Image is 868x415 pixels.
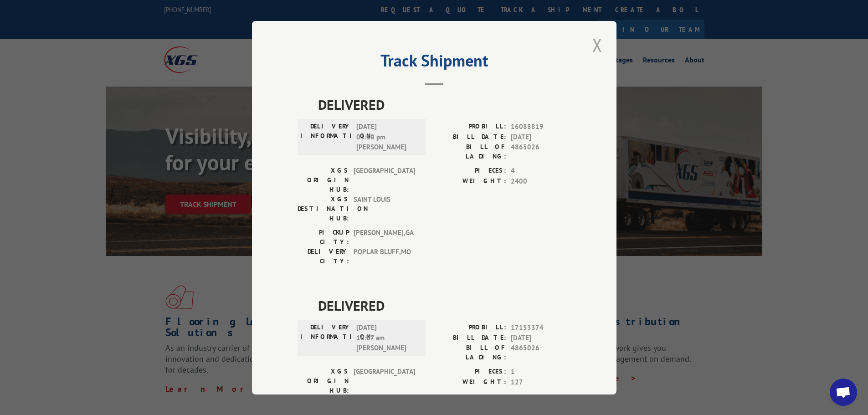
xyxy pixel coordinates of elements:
span: 4865026 [511,142,571,161]
span: 4865026 [511,343,571,362]
label: DELIVERY CITY: [298,247,349,266]
span: [GEOGRAPHIC_DATA] [354,166,415,195]
label: XGS ORIGIN HUB: [298,166,349,195]
label: BILL DATE: [434,132,506,142]
span: 127 [511,377,571,387]
label: BILL DATE: [434,333,506,343]
span: 4 [511,166,571,176]
span: 16088819 [511,122,571,132]
label: BILL OF LADING: [434,343,506,362]
label: DELIVERY INFORMATION: [300,122,352,153]
span: [PERSON_NAME] , GA [354,228,415,247]
label: DELIVERY INFORMATION: [300,323,352,354]
label: PIECES: [434,367,506,377]
label: XGS ORIGIN HUB: [298,367,349,395]
label: PIECES: [434,166,506,176]
span: [DATE] 03:10 pm [PERSON_NAME] [356,122,418,153]
span: SAINT LOUIS [354,195,415,223]
span: [DATE] [511,333,571,343]
label: WEIGHT: [434,176,506,186]
span: DELIVERED [318,94,571,115]
label: PROBILL: [434,122,506,132]
button: Close modal [590,32,605,57]
span: POPLAR BLUFF , MO [354,247,415,266]
span: 1 [511,367,571,377]
h2: Track Shipment [298,54,571,72]
span: [GEOGRAPHIC_DATA] [354,367,415,395]
a: Open chat [830,379,857,406]
label: XGS DESTINATION HUB: [298,195,349,223]
span: 17153374 [511,323,571,333]
label: PICKUP CITY: [298,228,349,247]
label: WEIGHT: [434,377,506,387]
span: DELIVERED [318,295,571,316]
span: [DATE] [511,132,571,142]
span: 2400 [511,176,571,186]
label: PROBILL: [434,323,506,333]
span: [DATE] 10:07 am [PERSON_NAME] [356,323,418,354]
label: BILL OF LADING: [434,142,506,161]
